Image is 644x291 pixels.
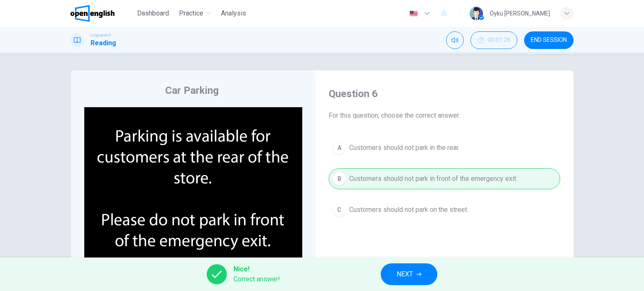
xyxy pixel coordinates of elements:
span: Analysis [221,8,246,18]
button: 00:01:28 [470,31,517,49]
button: END SESSION [524,31,574,49]
img: undefined [84,107,302,268]
span: 00:01:28 [488,37,510,44]
h4: Question 6 [329,87,560,100]
a: OpenEnglish logo [70,5,134,22]
span: For this question, choose the correct answer. [329,111,560,121]
button: Analysis [218,6,249,21]
span: END SESSION [531,37,567,44]
button: Practice [176,6,214,21]
div: Mute [446,31,464,49]
button: Dashboard [134,6,172,21]
img: OpenEnglish logo [70,5,114,22]
span: Dashboard [137,8,169,18]
span: NEXT [397,268,413,280]
div: Öykü [PERSON_NAME] [490,8,550,18]
button: NEXT [381,263,437,285]
h1: Reading [91,38,116,48]
span: Practice [179,8,203,18]
h4: Car Parking [165,84,219,97]
span: Nice! [234,264,280,274]
img: en [408,10,419,17]
div: Hide [470,31,517,49]
span: Linguaskill [91,32,111,38]
img: Profile picture [470,7,483,20]
span: Correct answer! [234,274,280,284]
